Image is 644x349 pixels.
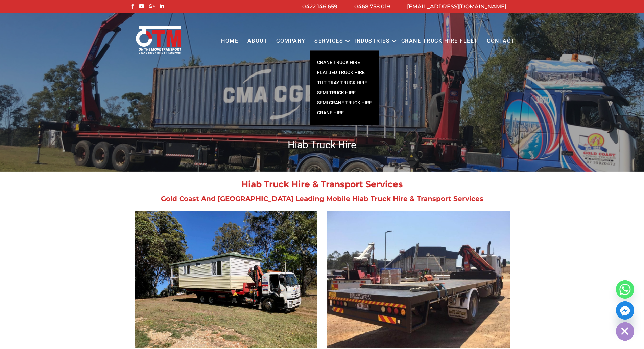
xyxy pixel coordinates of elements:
[616,280,634,299] a: Whatsapp
[407,3,506,10] a: [EMAIL_ADDRESS][DOMAIN_NAME]
[272,32,310,50] a: COMPANY
[310,68,379,78] a: FLATBED TRUCK HIRE
[310,98,379,108] a: SEMI CRANE TRUCK HIRE
[397,32,482,50] a: Crane Truck Hire Fleet
[482,32,519,50] a: Contact
[310,88,379,98] a: SEMI TRUCK HIRE
[129,180,515,189] h2: Hiab Truck Hire & Transport Services
[302,3,337,10] a: 0422 146 659
[616,301,634,320] a: Facebook_Messenger
[354,3,390,10] a: 0468 758 019
[217,32,243,50] a: Home
[243,32,272,50] a: About
[310,58,379,68] a: CRANE TRUCK HIRE
[310,32,348,50] a: Services
[350,32,394,50] a: Industries
[135,211,317,348] img: Hiab Truck Hire Brisbane | Flatbed with Crane Hire
[327,211,510,348] img: Brisbane Crane Truck Hire | Hiab Truck Hire Brisbane
[129,138,515,151] h1: Hiab Truck Hire
[129,195,515,202] h2: Gold Coast And [GEOGRAPHIC_DATA] Leading Mobile Hiab Truck Hire & Transport Services
[135,25,183,54] img: Otmtransport
[310,78,379,88] a: TILT TRAY TRUCK HIRE
[310,108,379,118] a: Crane Hire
